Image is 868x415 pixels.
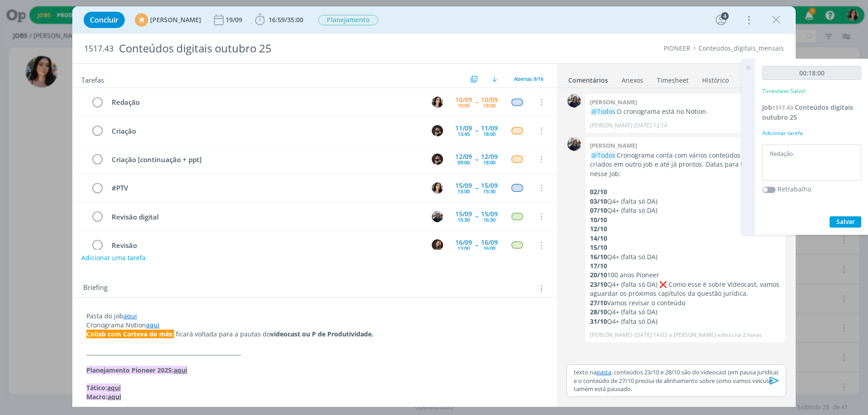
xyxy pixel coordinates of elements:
[590,234,607,242] strong: 14/10
[475,213,478,219] span: --
[568,72,609,85] a: Comentários
[108,240,423,251] div: Revisão
[483,131,495,136] div: 18:00
[664,44,690,52] a: PIONEER
[108,126,423,137] div: Criação
[285,15,287,24] span: /
[590,224,607,233] strong: 12/10
[590,261,607,270] strong: 17/10
[590,317,781,326] p: Q4+ (falta só DA)
[590,298,607,307] strong: 27/10
[590,331,632,339] p: [PERSON_NAME]
[108,392,121,401] a: aqui
[590,252,607,261] strong: 16/10
[590,197,607,205] strong: 03/10
[762,87,805,95] p: Timesheet Salvo!
[86,392,108,401] strong: Macro:
[432,125,443,136] img: D
[115,37,489,60] div: Conteúdos digitais outubro 25
[86,321,543,330] p: Cronograma Notion
[483,217,495,222] div: 16:30
[458,189,470,194] div: 13:00
[567,137,581,151] img: M
[455,125,472,131] div: 11/09
[762,103,853,121] a: Job1517.43Conteúdos digitais outubro 25
[702,72,729,85] a: Histórico
[84,44,113,54] span: 1517.43
[590,252,781,261] p: Q4+ (falta só DA)
[123,312,137,320] a: aqui
[772,103,793,112] span: 1517.43
[591,107,615,116] span: @Todos
[108,211,423,223] div: Revisão digital
[590,197,781,206] p: Q4+ (falta só DA)
[430,181,444,195] button: T
[590,243,607,252] strong: 15/10
[432,97,443,108] img: T
[567,94,581,107] img: M
[481,154,498,160] div: 12/09
[590,215,607,224] strong: 10/10
[656,72,689,85] a: Timesheet
[481,239,498,246] div: 16/09
[590,107,781,116] p: O cronograma está no Notion.
[86,312,543,321] p: Pasta do job
[590,308,607,316] strong: 28/10
[108,97,423,108] div: Redação
[146,321,160,329] a: aqui
[458,246,470,251] div: 13:00
[778,184,811,194] label: Retrabalho
[86,348,543,357] p: _________________________________________________________
[84,12,125,28] button: Concluir
[86,366,174,374] strong: Planejamento Pioneer 2025:
[226,17,244,23] div: 19/09
[432,239,443,251] img: J
[830,216,861,228] button: Salvar
[287,15,303,24] span: 35:00
[455,239,472,246] div: 16/09
[270,330,373,338] strong: videocast ou P de Produtividade.
[721,12,729,20] div: 4
[590,280,607,289] strong: 23/10
[108,182,423,194] div: #PTV
[432,154,443,165] img: D
[107,383,121,392] a: aqui
[318,14,379,26] button: Planejamento
[492,76,497,82] img: arrow-down.svg
[590,270,781,280] p: 100 anos Pioneer
[762,103,853,121] span: Conteúdos digitais outubro 25
[634,121,667,130] span: [DATE] 12:14
[514,75,543,82] span: Abertas 9/16
[269,15,285,24] span: 16:59
[475,99,478,105] span: --
[253,13,306,27] button: 16:59/35:00
[634,331,667,339] span: [DATE] 14:03
[475,185,478,191] span: --
[622,76,643,85] div: Anexos
[590,121,632,130] p: [PERSON_NAME]
[590,270,607,279] strong: 20/10
[590,141,637,149] b: [PERSON_NAME]
[72,6,796,407] div: dialog
[430,124,444,137] button: D
[135,13,148,27] div: M
[475,242,478,248] span: --
[590,317,607,326] strong: 31/10
[135,13,201,27] button: M[PERSON_NAME]
[475,156,478,163] span: --
[81,250,146,266] button: Adicionar uma tarefa
[714,13,728,27] button: 4
[432,211,443,222] img: M
[483,103,495,108] div: 18:00
[458,160,470,165] div: 09:00
[483,189,495,194] div: 15:30
[590,280,781,298] p: Q4+ (falta só DA) ❌ Como esse é sobre Videocast, vamos aguardar os próximos capítulos da questão ...
[174,366,187,374] a: aqui
[432,182,443,194] img: T
[430,238,444,252] button: J
[81,74,104,84] span: Tarefas
[596,368,611,376] a: pasta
